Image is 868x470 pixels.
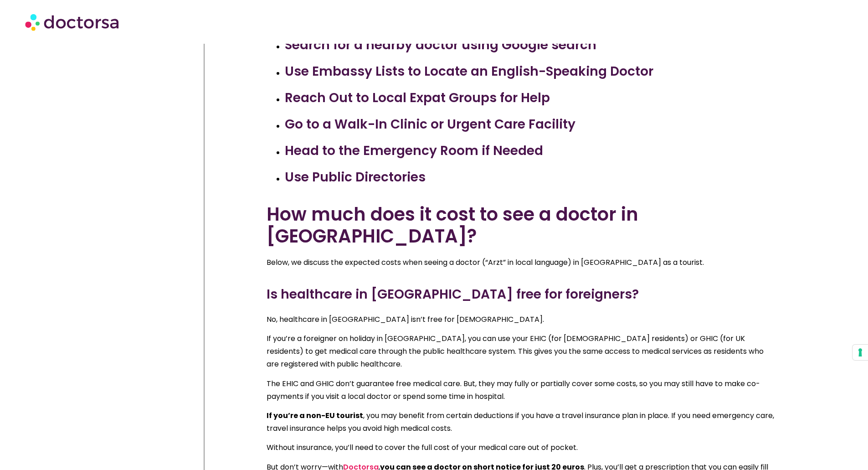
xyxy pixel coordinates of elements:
[267,285,777,304] h3: Is healthcare in [GEOGRAPHIC_DATA] free for foreigners?
[267,256,777,269] p: Below, we discuss the expected costs when seeing a doctor (“Arzt” in local language) in [GEOGRAPH...
[267,313,777,326] p: No, healthcare in [GEOGRAPHIC_DATA] isn’t free for [DEMOGRAPHIC_DATA].
[285,62,777,81] h3: Use Embassy Lists to Locate an English-Speaking Doctor
[267,410,363,421] b: If you’re a non-EU tourist
[267,203,777,247] h2: How much does it cost to see a doctor in [GEOGRAPHIC_DATA]?
[267,377,777,403] p: The EHIC and GHIC don’t guarantee free medical care. But, they may fully or partially cover some ...
[267,409,777,435] p: , you may benefit from certain deductions if you have a travel insurance plan in place. If you ne...
[267,332,777,371] p: If you’re a foreigner on holiday in [GEOGRAPHIC_DATA], you can use your EHIC (for [DEMOGRAPHIC_DA...
[853,345,868,360] button: Your consent preferences for tracking technologies
[285,141,777,160] h3: Head to the Emergency Room if Needed
[285,168,777,187] h3: Use Public Directories
[285,115,777,134] h3: Go to a Walk-In Clinic or Urgent Care Facility
[285,88,777,108] h3: Reach Out to Local Expat Groups for Help
[267,441,777,454] p: Without insurance, you’ll need to cover the full cost of your medical care out of pocket.
[285,36,777,55] h3: Search for a nearby doctor using Google search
